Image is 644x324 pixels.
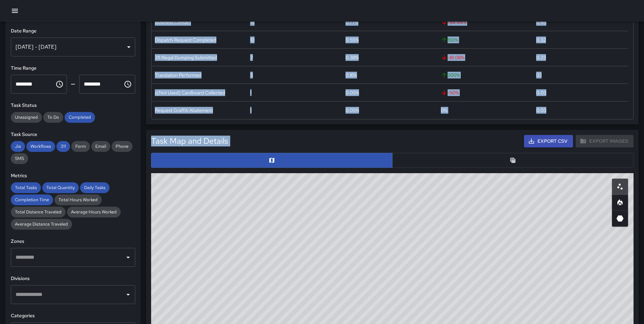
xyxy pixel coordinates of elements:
[536,37,546,43] div: 0.32
[54,197,102,203] span: Total Hours Worked
[42,182,79,193] div: Total Quantity
[11,312,135,320] h6: Categories
[536,107,546,114] div: 0.03
[345,89,359,96] div: 0.05%
[26,143,55,149] span: Workflows
[536,72,542,78] div: 0.1
[80,182,110,193] div: Daily Tasks
[250,107,252,114] div: 1
[91,143,110,149] span: Email
[11,221,72,227] span: Average Distance Traveled
[11,27,135,35] h6: Date Range
[612,179,628,195] button: Scatterplot
[11,102,135,109] h6: Task Status
[392,153,634,168] button: Table
[11,209,66,215] span: Total Distance Traveled
[616,199,624,207] svg: Heatmap
[536,54,546,61] div: 0.23
[345,54,359,61] div: 0.38%
[65,112,95,123] div: Completed
[155,89,225,96] div: z(Not Used) Cardboard Collected
[43,112,63,123] div: To Do
[11,194,53,205] div: Completion Time
[441,54,464,61] span: -81.08 %
[123,253,133,262] button: Open
[151,153,392,168] button: Map
[155,37,216,43] div: Dispatch Request Completed
[121,77,135,91] button: Choose time, selected time is 11:59 PM
[155,19,191,26] div: Business Contact
[42,185,79,190] span: Total Quantity
[11,238,135,245] h6: Zones
[26,141,55,152] div: Workflows
[616,214,624,223] svg: 3D Heatmap
[11,114,42,120] span: Unassigned
[250,19,255,26] div: 14
[11,156,28,161] span: SMS
[268,157,275,164] svg: Map
[250,37,255,43] div: 10
[250,54,253,61] div: 7
[11,197,53,203] span: Completion Time
[441,72,460,78] span: 200 %
[536,19,546,26] div: 0.45
[67,209,121,215] span: Average Hours Worked
[71,143,90,149] span: Form
[509,157,516,164] svg: Table
[11,153,28,164] div: SMS
[11,185,41,190] span: Total Tasks
[71,141,90,152] div: Form
[612,194,628,211] button: Heatmap
[11,219,72,230] div: Average Distance Traveled
[250,89,252,96] div: 1
[11,65,135,72] h6: Time Range
[56,141,70,152] div: 311
[112,143,133,149] span: Phone
[524,135,573,147] button: Export CSV
[345,72,357,78] div: 0.16%
[441,107,447,114] span: 0 %
[43,114,63,120] span: To Do
[123,290,133,299] button: Open
[441,89,459,96] span: -50 %
[345,107,359,114] div: 0.05%
[250,72,253,78] div: 3
[11,141,25,152] div: Jia
[11,207,66,217] div: Total Distance Traveled
[53,77,66,91] button: Choose time, selected time is 12:00 AM
[11,143,25,149] span: Jia
[54,194,102,205] div: Total Hours Worked
[536,89,546,96] div: 0.03
[441,37,458,43] span: 150 %
[11,131,135,138] h6: Task Source
[151,136,228,146] h5: Task Map and Details
[612,210,628,227] button: 3D Heatmap
[65,114,95,120] span: Completed
[11,182,41,193] div: Total Tasks
[155,107,213,114] div: Request Graffiti Abatement
[112,141,133,152] div: Phone
[67,207,121,217] div: Average Hours Worked
[11,38,135,56] div: [DATE] - [DATE]
[155,54,217,61] div: 311 Illegal Dumping Submitted
[616,183,624,191] svg: Scatterplot
[11,112,42,123] div: Unassigned
[11,172,135,180] h6: Metrics
[345,19,358,26] div: 0.77%
[56,143,70,149] span: 311
[345,37,359,43] div: 0.55%
[441,19,466,26] span: -84.44 %
[91,141,110,152] div: Email
[155,72,201,78] div: Translation Performed
[11,275,135,282] h6: Divisions
[80,185,110,190] span: Daily Tasks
